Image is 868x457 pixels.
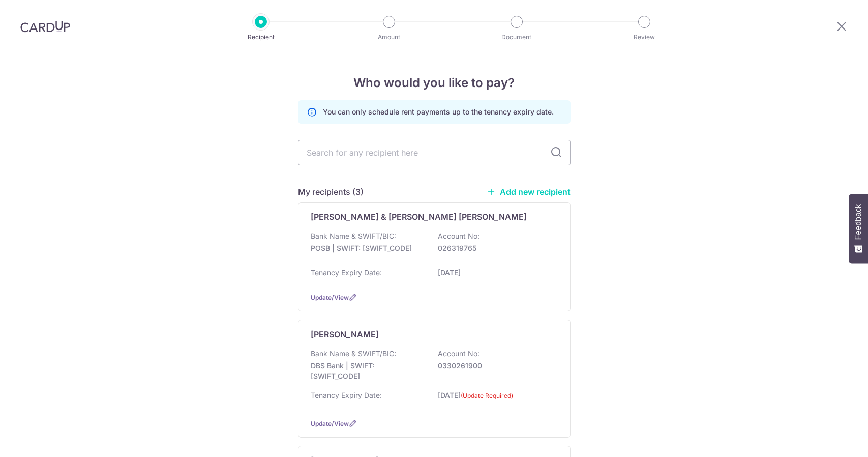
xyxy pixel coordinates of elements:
[311,294,349,301] a: Update/View
[438,349,480,359] p: Account No:
[461,391,513,401] label: (Update Required)
[311,349,396,359] p: Bank Name & SWIFT/BIC:
[311,268,382,278] p: Tenancy Expiry Date:
[438,231,480,241] p: Account No:
[438,268,552,278] p: [DATE]
[487,187,571,197] a: Add new recipient
[311,231,396,241] p: Bank Name & SWIFT/BIC:
[351,32,427,42] p: Amount
[223,32,298,42] p: Recipient
[323,107,554,117] p: You can only schedule rent payments up to the tenancy expiry date.
[298,74,571,92] h4: Who would you like to pay?
[311,243,425,253] p: POSB | SWIFT: [SWIFT_CODE]
[607,32,682,42] p: Review
[803,426,858,452] iframe: Opens a widget where you can find more information
[298,140,571,165] input: Search for any recipient here
[298,186,364,198] h5: My recipients (3)
[438,390,552,407] p: [DATE]
[849,194,868,263] button: Feedback - Show survey
[438,361,552,371] p: 0330261900
[20,20,70,33] img: CardUp
[854,204,863,240] span: Feedback
[311,328,379,340] p: [PERSON_NAME]
[311,390,382,401] p: Tenancy Expiry Date:
[311,420,349,427] a: Update/View
[311,361,425,381] p: DBS Bank | SWIFT: [SWIFT_CODE]
[438,243,552,253] p: 026319765
[479,32,554,42] p: Document
[311,211,527,223] p: [PERSON_NAME] & [PERSON_NAME] [PERSON_NAME]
